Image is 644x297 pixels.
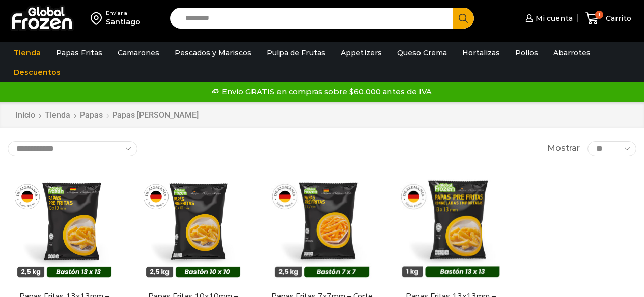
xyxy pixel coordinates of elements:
a: 1 Carrito [583,7,634,30]
a: Inicio [15,110,36,121]
a: Camarones [113,43,164,62]
a: Mi cuenta [523,8,573,28]
a: Hortalizas [457,43,505,62]
a: Pulpa de Frutas [262,43,330,62]
h1: Papas [PERSON_NAME] [112,110,199,120]
a: Tienda [9,43,46,62]
nav: Breadcrumb [15,110,199,121]
a: Queso Crema [392,43,452,62]
a: Appetizers [335,43,387,62]
select: Pedido de la tienda [8,141,137,156]
div: Enviar a [106,10,141,17]
a: Tienda [44,110,71,121]
a: Descuentos [9,62,66,82]
a: Papas Fritas [51,43,107,62]
div: Santiago [106,17,141,27]
span: 1 [595,11,603,19]
img: address-field-icon.svg [91,10,106,27]
span: Carrito [603,13,631,23]
a: Pollos [510,43,543,62]
span: Mostrar [547,143,580,154]
a: Pescados y Mariscos [170,43,257,62]
a: Papas [79,110,103,121]
button: Search button [453,8,474,29]
span: Mi cuenta [533,13,573,23]
a: Abarrotes [548,43,596,62]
